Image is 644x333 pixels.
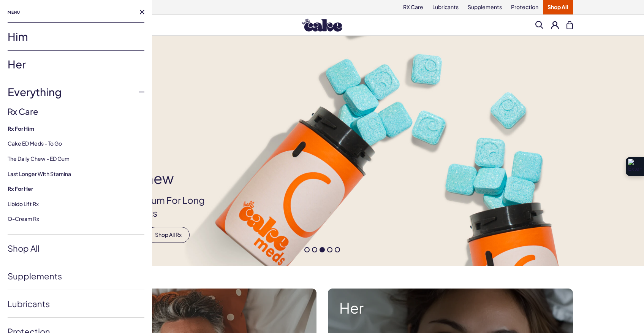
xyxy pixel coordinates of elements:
[8,51,144,78] a: Her
[8,235,144,262] a: Shop All
[8,185,144,193] a: Rx For Her
[8,23,144,50] a: Him
[8,262,144,290] a: Supplements
[8,8,20,17] span: Menu
[628,159,642,174] img: Extension Icon
[8,106,144,117] h3: Rx Care
[8,200,39,207] a: Libido Lift Rx
[8,215,39,222] a: O-Cream Rx
[8,290,144,317] a: Lubricants
[8,170,71,177] a: Last Longer with Stamina
[8,140,62,147] a: Cake ED Meds - To Go
[8,155,70,162] a: The Daily Chew - ED Gum
[302,19,342,32] img: Hello Cake
[147,227,190,243] a: Shop All Rx
[83,300,305,316] strong: Him
[8,125,144,133] a: Rx For Him
[339,300,562,316] strong: Her
[8,78,144,106] a: Everything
